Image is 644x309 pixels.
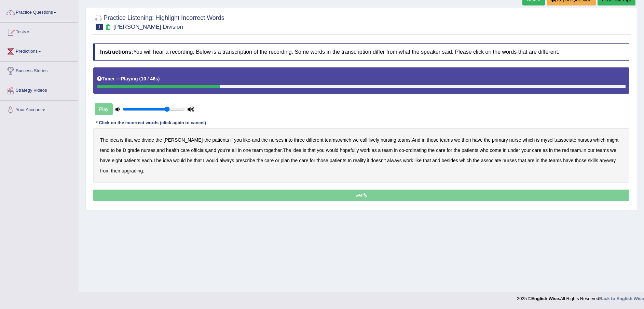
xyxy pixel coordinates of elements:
[554,147,561,153] b: the
[166,147,179,153] b: health
[570,147,581,153] b: team
[194,158,202,163] b: that
[153,158,162,163] b: The
[235,158,255,163] b: prescribe
[536,158,539,163] b: in
[599,296,644,301] a: Back to English Wise
[111,168,120,173] b: their
[353,137,359,143] b: we
[97,76,160,81] h5: Timer —
[508,147,520,153] b: under
[234,137,242,143] b: you
[523,137,535,143] b: which
[100,158,110,163] b: have
[206,158,218,163] b: would
[428,147,435,153] b: the
[460,158,472,163] b: which
[399,147,404,153] b: co
[100,168,110,173] b: from
[163,158,172,163] b: idea
[423,158,431,163] b: that
[123,147,126,153] b: D
[0,42,78,59] a: Predictions
[317,158,328,163] b: those
[480,147,489,153] b: who
[127,147,140,153] b: grade
[536,137,539,143] b: is
[243,137,250,143] b: like
[340,147,359,153] b: hopefully
[141,76,158,81] b: 10 / 46s
[378,147,381,153] b: a
[521,147,531,153] b: your
[369,137,379,143] b: lively
[285,137,293,143] b: into
[381,137,396,143] b: nursing
[124,158,140,163] b: patients
[325,137,338,143] b: teams
[155,137,162,143] b: the
[283,147,291,153] b: The
[330,158,346,163] b: patients
[291,158,298,163] b: the
[121,76,138,81] b: Playing
[442,158,458,163] b: besides
[310,158,315,163] b: for
[134,137,140,143] b: we
[436,147,445,153] b: care
[596,147,609,153] b: teams
[370,158,386,163] b: doesn't
[398,137,411,143] b: teams
[382,147,393,153] b: team
[454,137,461,143] b: we
[517,292,644,302] div: 2025 © All Rights Reserved
[531,296,560,301] strong: English Wise.
[462,137,471,143] b: then
[432,158,440,163] b: and
[281,158,290,163] b: plan
[208,147,216,153] b: and
[394,147,398,153] b: in
[353,158,365,163] b: reality
[139,76,141,81] b: (
[111,147,115,153] b: to
[610,147,616,153] b: we
[299,158,308,163] b: care
[575,158,586,163] b: those
[0,23,78,40] a: Tests
[173,158,186,163] b: would
[492,137,508,143] b: primary
[578,137,592,143] b: nurses
[607,137,618,143] b: might
[503,158,517,163] b: nurses
[141,137,154,143] b: divide
[473,158,479,163] b: the
[218,147,231,153] b: you're
[472,137,482,143] b: have
[317,147,325,153] b: you
[0,62,78,79] a: Success Stories
[549,158,562,163] b: teams
[454,147,460,153] b: the
[563,158,573,163] b: have
[0,81,78,98] a: Strategy Videos
[203,158,204,163] b: I
[141,158,152,163] b: each
[252,147,263,153] b: team
[122,168,143,173] b: upgrading
[252,137,260,143] b: and
[105,24,112,30] small: Exam occurring question
[556,137,576,143] b: associate
[220,158,234,163] b: always
[348,158,352,163] b: In
[518,158,526,163] b: that
[163,137,203,143] b: [PERSON_NAME]
[100,147,109,153] b: tend
[100,137,108,143] b: The
[543,147,548,153] b: as
[403,158,413,163] b: work
[541,137,554,143] b: myself
[93,13,224,30] h2: Practice Listening: Highlight Incorrect Words
[509,137,521,143] b: nurse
